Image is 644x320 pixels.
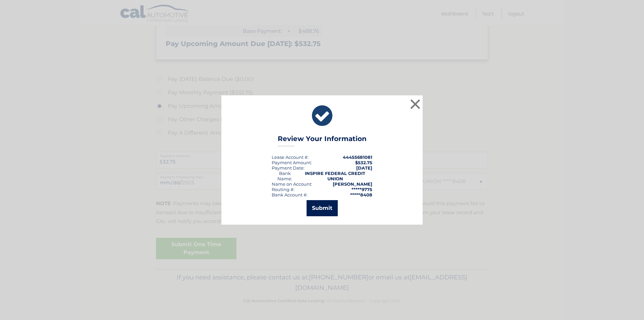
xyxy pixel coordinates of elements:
[355,160,372,165] span: $532.75
[272,187,294,192] div: Routing #:
[343,154,372,160] strong: 44455681081
[409,97,422,111] button: ×
[307,200,338,216] button: Submit
[272,154,309,160] div: Lease Account #:
[305,171,365,181] strong: INSPIRE FEDERAL CREDIT UNION
[272,171,298,181] div: Bank Name:
[333,181,372,187] strong: [PERSON_NAME]
[272,192,308,197] div: Bank Account #:
[356,165,372,171] span: [DATE]
[272,165,305,171] div: :
[272,181,312,187] div: Name on Account:
[272,160,312,165] div: Payment Amount:
[278,135,367,146] h3: Review Your Information
[272,165,304,171] span: Payment Date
